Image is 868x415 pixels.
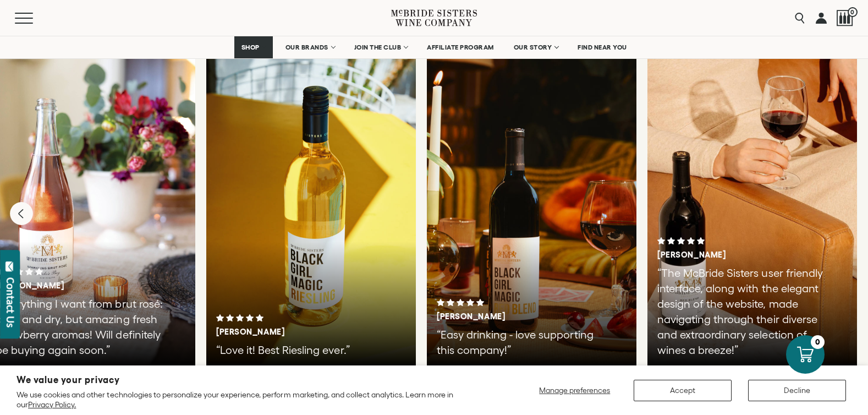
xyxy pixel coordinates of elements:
a: OUR STORY [507,36,565,58]
p: We use cookies and other technologies to personalize your experience, perform marketing, and coll... [17,390,491,409]
button: Mobile Menu Trigger [15,13,54,24]
h3: [PERSON_NAME] [657,250,809,260]
h3: [PERSON_NAME] [216,327,368,337]
span: SHOP [241,43,260,51]
button: Accept [634,380,732,401]
button: Previous [10,203,33,226]
p: “Love it! Best Riesling ever.” [216,342,393,358]
span: FIND NEAR YOU [578,43,627,51]
span: AFFILIATE PROGRAM [427,43,494,51]
a: AFFILIATE PROGRAM [420,36,501,58]
a: JOIN THE CLUB [347,36,415,58]
p: “The McBride Sisters user friendly interface, along with the elegant design of the website, made ... [657,265,834,358]
a: Privacy Policy. [28,400,76,409]
a: OUR BRANDS [278,36,342,58]
span: 0 [848,7,858,17]
span: OUR BRANDS [285,43,328,51]
span: JOIN THE CLUB [354,43,402,51]
h3: [PERSON_NAME] [437,312,589,321]
div: Contact Us [5,277,16,327]
span: Manage preferences [539,386,610,395]
p: “Easy drinking - love supporting this company!” [437,327,613,358]
h2: We value your privacy [17,375,491,385]
div: 0 [811,335,825,349]
a: FIND NEAR YOU [570,36,634,58]
span: OUR STORY [514,43,552,51]
button: Manage preferences [532,380,617,401]
button: Decline [748,380,846,401]
a: SHOP [234,36,273,58]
